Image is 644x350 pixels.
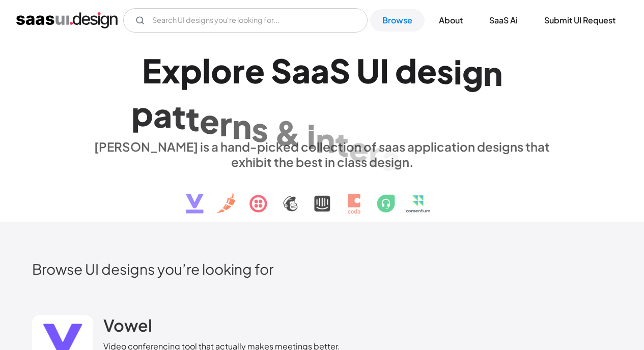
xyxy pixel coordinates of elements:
div: S [329,51,350,90]
div: r [369,133,381,172]
div: a [153,95,172,134]
div: x [161,51,180,90]
div: g [462,52,483,92]
a: Submit UI Request [532,9,628,32]
div: I [380,51,389,90]
div: U [356,51,380,90]
div: t [186,99,200,138]
div: s [437,51,454,90]
div: S [271,51,292,90]
input: Search UI designs you're looking for... [123,8,368,33]
div: & [274,113,301,152]
a: home [16,12,118,28]
img: text, icon, saas logo [168,169,477,222]
div: e [200,101,219,140]
div: l [202,51,211,90]
a: Browse [370,9,425,32]
div: n [316,120,335,159]
div: p [131,94,153,133]
div: t [172,97,186,136]
a: About [427,9,475,32]
div: i [307,116,316,156]
div: e [417,51,437,90]
div: E [142,51,161,90]
h2: Vowel [103,315,152,335]
div: [PERSON_NAME] is a hand-picked collection of saas application designs that exhibit the best in cl... [88,139,556,169]
div: a [381,138,400,177]
a: SaaS Ai [477,9,530,32]
div: o [211,51,232,90]
div: n [483,53,502,93]
h1: Explore SaaS UI design patterns & interactions. [88,51,556,129]
div: n [232,106,251,145]
div: d [395,51,417,90]
div: r [232,51,245,90]
h2: Browse UI designs you’re looking for [32,260,612,278]
div: a [311,51,329,90]
div: p [180,51,202,90]
div: a [292,51,311,90]
a: Vowel [103,315,152,340]
div: r [219,104,232,143]
div: e [245,51,265,90]
div: e [349,129,369,168]
form: Email Form [123,8,368,33]
div: i [454,51,462,91]
div: t [335,124,349,163]
div: s [251,109,268,149]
